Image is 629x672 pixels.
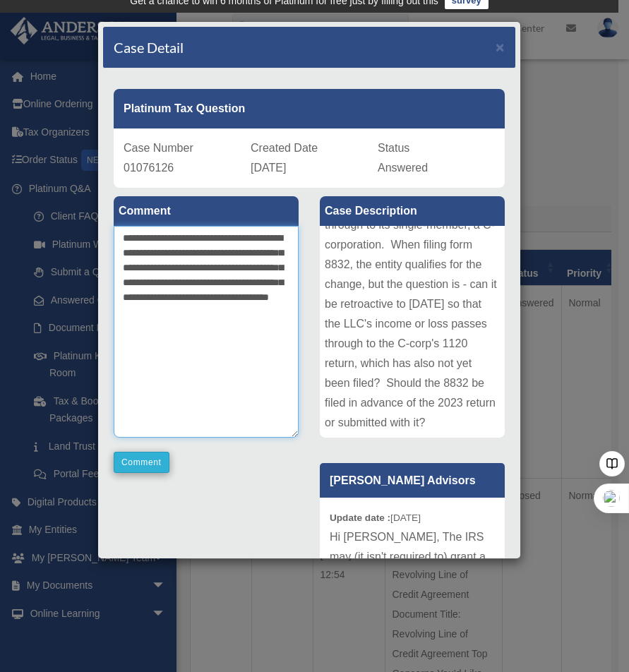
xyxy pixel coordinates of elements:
[378,162,428,174] span: Answered
[330,512,421,523] small: [DATE]
[251,162,286,174] span: [DATE]
[320,196,505,226] label: Case Description
[124,142,193,154] span: Case Number
[114,37,184,57] h4: Case Detail
[320,226,505,438] div: What are the timing limitations for an entity to change its tax status classification with the IR...
[251,142,318,154] span: Created Date
[496,40,505,54] button: Close
[320,463,505,498] p: [PERSON_NAME] Advisors
[114,196,299,226] label: Comment
[330,512,390,523] b: Update date :
[114,89,505,128] div: Platinum Tax Question
[114,452,169,473] button: Comment
[496,39,505,55] span: ×
[124,162,174,174] span: 01076126
[378,142,409,154] span: Status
